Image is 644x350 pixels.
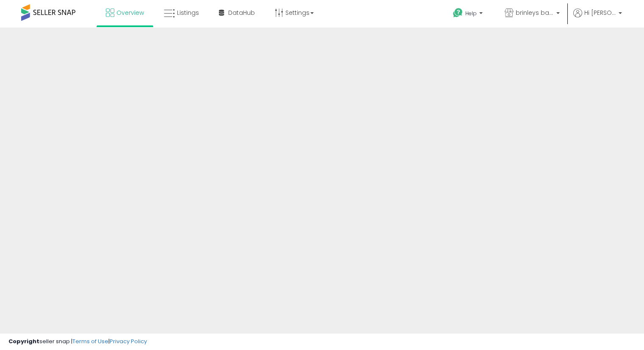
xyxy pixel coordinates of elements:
span: Hi [PERSON_NAME] [584,8,616,17]
div: seller snap | | [8,338,147,346]
strong: Copyright [8,337,39,345]
span: Help [465,10,477,17]
span: brinleys bargains [516,8,554,17]
i: Get Help [453,8,463,18]
a: Help [446,1,491,28]
a: Terms of Use [72,337,108,345]
span: Listings [177,8,199,17]
a: Privacy Policy [110,337,147,345]
span: Overview [116,8,144,17]
span: DataHub [228,8,255,17]
a: Hi [PERSON_NAME] [573,8,622,28]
